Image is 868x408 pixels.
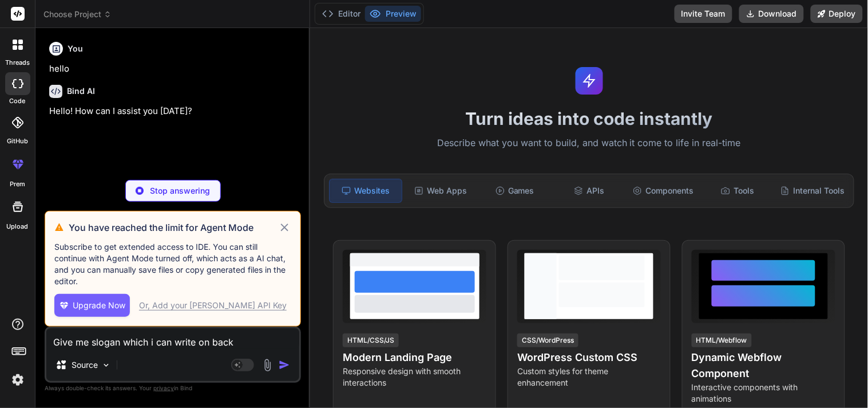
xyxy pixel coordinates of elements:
p: Hello! How can I assist you [DATE]? [49,105,299,118]
p: Interactive components with animations [692,382,835,405]
div: Websites [329,179,402,203]
h6: Bind AI [67,85,95,97]
label: prem [10,179,25,189]
p: Describe what you want to build, and watch it come to life in real-time [317,136,861,151]
div: HTML/CSS/JS [343,334,399,347]
p: hello [49,62,299,76]
p: Always double-check its answers. Your in Bind [45,383,301,394]
div: Or, Add your [PERSON_NAME] API Key [139,300,287,311]
h6: You [68,43,83,54]
h4: Dynamic Webflow Component [692,350,835,382]
h1: Turn ideas into code instantly [317,108,861,129]
div: Web Apps [405,179,477,203]
button: Invite Team [675,5,732,23]
div: Components [627,179,699,203]
span: privacy [153,385,174,391]
img: attachment [261,359,274,372]
h4: WordPress Custom CSS [517,350,661,366]
span: Upgrade Now [73,300,125,311]
label: Upload [7,222,29,232]
button: Editor [318,6,365,22]
h3: You have reached the limit for Agent Mode [69,221,279,234]
p: Responsive design with smooth interactions [343,366,486,389]
button: Deploy [811,5,863,23]
textarea: Give me slogan which i can write on back [46,328,299,349]
button: Download [739,5,804,23]
div: HTML/Webflow [692,334,752,347]
p: Custom styles for theme enhancement [517,366,661,389]
div: APIs [553,179,625,203]
button: Upgrade Now [54,294,130,317]
div: Internal Tools [776,179,849,203]
div: CSS/WordPress [517,334,578,347]
p: Stop answering [150,185,211,197]
label: GitHub [7,136,28,146]
span: Choose Project [43,9,112,20]
h4: Modern Landing Page [343,350,486,366]
label: code [10,96,26,106]
label: threads [5,58,30,68]
p: Source [72,359,98,371]
button: Preview [365,6,421,22]
div: Games [479,179,551,203]
div: Tools [701,179,774,203]
img: Pick Models [101,360,111,370]
img: icon [279,359,290,371]
p: Subscribe to get extended access to IDE. You can still continue with Agent Mode turned off, which... [54,241,291,287]
img: settings [8,370,27,390]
